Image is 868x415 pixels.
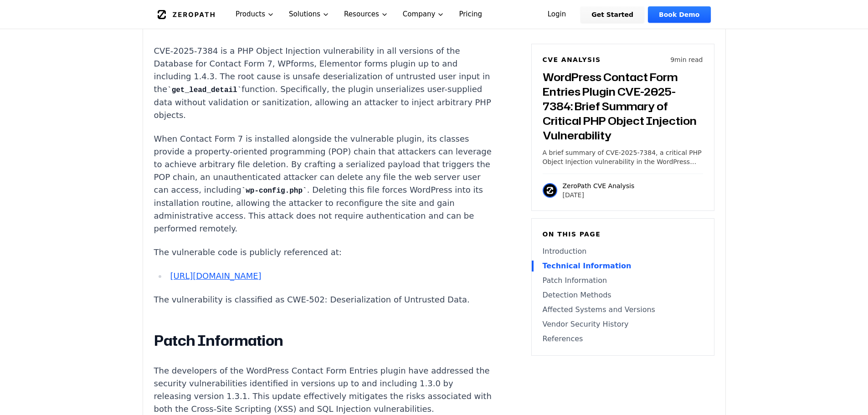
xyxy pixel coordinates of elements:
p: The vulnerability is classified as CWE-502: Deserialization of Untrusted Data. [154,293,493,306]
code: get_lead_detail [167,86,241,94]
h6: On this page [543,230,703,239]
p: CVE-2025-7384 is a PHP Object Injection vulnerability in all versions of the Database for Contact... [154,45,493,122]
a: Introduction [543,246,703,257]
code: wp-config.php [241,187,307,195]
p: [DATE] [563,190,635,200]
a: Technical Information [543,261,703,272]
h6: CVE Analysis [543,55,601,64]
a: Detection Methods [543,290,703,301]
a: References [543,333,703,344]
a: Login [537,6,577,23]
p: When Contact Form 7 is installed alongside the vulnerable plugin, its classes provide a property-... [154,133,493,235]
h2: Patch Information [154,332,493,350]
a: Affected Systems and Versions [543,304,703,315]
img: ZeroPath CVE Analysis [543,183,557,198]
h2: Technical Information [154,12,493,30]
a: Get Started [580,6,644,23]
h3: WordPress Contact Form Entries Plugin CVE-2025-7384: Brief Summary of Critical PHP Object Injecti... [543,70,703,143]
a: [URL][DOMAIN_NAME] [170,271,261,281]
p: The vulnerable code is publicly referenced at: [154,246,493,259]
a: Vendor Security History [543,319,703,330]
p: 9 min read [670,55,703,64]
a: Book Demo [648,6,710,23]
p: A brief summary of CVE-2025-7384, a critical PHP Object Injection vulnerability in the WordPress ... [543,148,703,166]
p: ZeroPath CVE Analysis [563,181,635,190]
a: Patch Information [543,275,703,286]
